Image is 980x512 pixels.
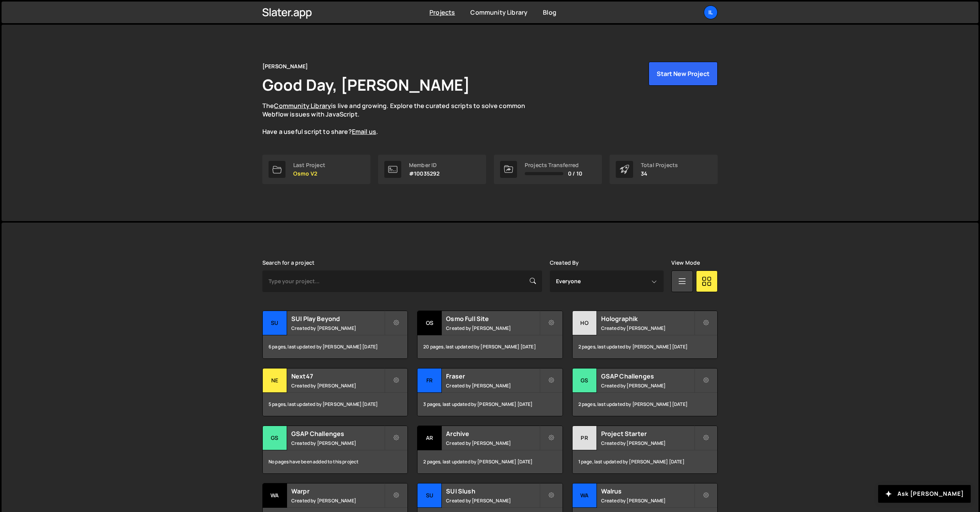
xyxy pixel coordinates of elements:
div: GS [573,368,597,393]
div: Os [417,311,442,335]
div: 20 pages, last updated by [PERSON_NAME] [DATE] [417,335,562,358]
a: Email us [352,127,376,136]
p: 34 [641,171,678,177]
h2: Fraser [446,372,539,380]
a: Il [704,5,718,19]
a: Community Library [470,8,527,17]
h2: Walrus [601,487,694,495]
button: Ask [PERSON_NAME] [878,485,971,503]
div: Last Project [293,162,325,168]
div: Projects Transferred [525,162,582,168]
div: 2 pages, last updated by [PERSON_NAME] [DATE] [573,393,717,416]
h2: Osmo Full Site [446,314,539,323]
a: Last Project Osmo V2 [262,155,370,184]
small: Created by [PERSON_NAME] [446,382,539,389]
div: 2 pages, last updated by [PERSON_NAME] [DATE] [417,450,562,473]
a: Os Osmo Full Site Created by [PERSON_NAME] 20 pages, last updated by [PERSON_NAME] [DATE] [417,311,563,359]
div: 2 pages, last updated by [PERSON_NAME] [DATE] [573,335,717,358]
label: Created By [550,260,579,266]
h2: GSAP Challenges [291,429,384,438]
h2: Holographik [601,314,694,323]
a: GS GSAP Challenges Created by [PERSON_NAME] 2 pages, last updated by [PERSON_NAME] [DATE] [572,368,718,416]
h1: Good Day, [PERSON_NAME] [262,74,470,95]
div: Fr [417,368,442,393]
div: Ne [263,368,287,393]
small: Created by [PERSON_NAME] [601,497,694,504]
h2: Project Starter [601,429,694,438]
a: Ho Holographik Created by [PERSON_NAME] 2 pages, last updated by [PERSON_NAME] [DATE] [572,311,718,359]
small: Created by [PERSON_NAME] [601,382,694,389]
small: Created by [PERSON_NAME] [446,497,539,504]
label: View Mode [671,260,700,266]
div: Wa [263,483,287,508]
div: 3 pages, last updated by [PERSON_NAME] [DATE] [417,393,562,416]
h2: Warpr [291,487,384,495]
input: Type your project... [262,270,542,292]
small: Created by [PERSON_NAME] [291,382,384,389]
small: Created by [PERSON_NAME] [291,497,384,504]
div: GS [263,426,287,450]
div: Pr [573,426,597,450]
div: 1 page, last updated by [PERSON_NAME] [DATE] [573,450,717,473]
div: SU [263,311,287,335]
div: Ar [417,426,442,450]
span: 0 / 10 [568,171,582,177]
p: Osmo V2 [293,171,325,177]
h2: Next47 [291,372,384,380]
small: Created by [PERSON_NAME] [601,440,694,446]
a: Ar Archive Created by [PERSON_NAME] 2 pages, last updated by [PERSON_NAME] [DATE] [417,426,563,474]
div: Ho [573,311,597,335]
a: Fr Fraser Created by [PERSON_NAME] 3 pages, last updated by [PERSON_NAME] [DATE] [417,368,563,416]
a: Community Library [274,101,331,110]
p: #10035292 [409,171,439,177]
small: Created by [PERSON_NAME] [446,325,539,331]
div: Member ID [409,162,439,168]
h2: SUI Play Beyond [291,314,384,323]
small: Created by [PERSON_NAME] [291,325,384,331]
small: Created by [PERSON_NAME] [601,325,694,331]
h2: Archive [446,429,539,438]
a: Ne Next47 Created by [PERSON_NAME] 5 pages, last updated by [PERSON_NAME] [DATE] [262,368,408,416]
div: Total Projects [641,162,678,168]
a: SU SUI Play Beyond Created by [PERSON_NAME] 6 pages, last updated by [PERSON_NAME] [DATE] [262,311,408,359]
small: Created by [PERSON_NAME] [446,440,539,446]
div: No pages have been added to this project [263,450,407,473]
h2: GSAP Challenges [601,372,694,380]
h2: SUI Slush [446,487,539,495]
div: Wa [573,483,597,508]
p: The is live and growing. Explore the curated scripts to solve common Webflow issues with JavaScri... [262,101,540,136]
small: Created by [PERSON_NAME] [291,440,384,446]
label: Search for a project [262,260,314,266]
a: Projects [429,8,455,17]
div: 5 pages, last updated by [PERSON_NAME] [DATE] [263,393,407,416]
div: 6 pages, last updated by [PERSON_NAME] [DATE] [263,335,407,358]
button: Start New Project [649,62,718,86]
a: Pr Project Starter Created by [PERSON_NAME] 1 page, last updated by [PERSON_NAME] [DATE] [572,426,718,474]
div: SU [417,483,442,508]
div: [PERSON_NAME] [262,62,308,71]
a: Blog [543,8,556,17]
a: GS GSAP Challenges Created by [PERSON_NAME] No pages have been added to this project [262,426,408,474]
